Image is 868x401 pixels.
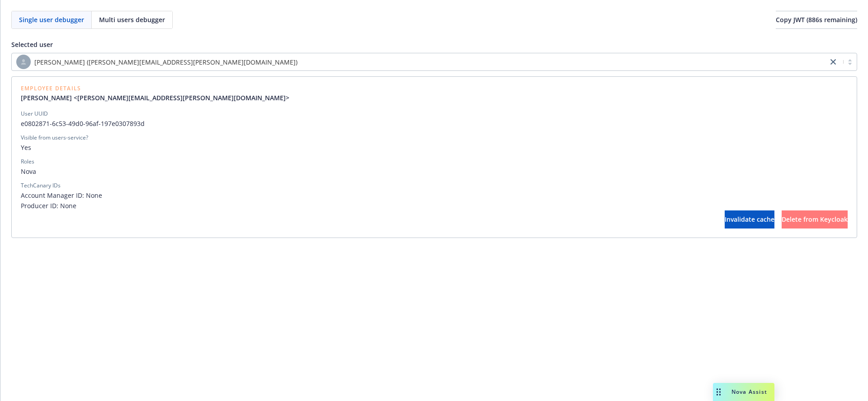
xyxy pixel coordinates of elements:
span: [PERSON_NAME] ([PERSON_NAME][EMAIL_ADDRESS][PERSON_NAME][DOMAIN_NAME]) [34,57,297,67]
div: Roles [21,158,34,166]
a: close [828,56,839,67]
div: TechCanary IDs [21,182,61,190]
button: Invalidate cache [725,210,774,228]
span: Yes [21,143,848,152]
span: Multi users debugger [99,15,165,24]
span: Copy JWT ( 886 s remaining) [776,15,857,24]
span: Selected user [11,40,53,49]
div: Drag to move [713,383,724,401]
span: e0802871-6c53-49d0-96af-197e0307893d [21,119,848,128]
span: Nova Assist [731,388,767,396]
span: Producer ID: None [21,201,848,210]
span: Nova [21,167,848,176]
span: Employee Details [21,86,297,91]
span: Account Manager ID: None [21,191,848,200]
button: Copy JWT (886s remaining) [776,11,857,29]
div: User UUID [21,110,48,118]
span: Invalidate cache [725,215,774,224]
div: Visible from users-service? [21,134,88,142]
button: Nova Assist [713,383,774,401]
span: Delete from Keycloak [782,215,848,224]
a: [PERSON_NAME] <[PERSON_NAME][EMAIL_ADDRESS][PERSON_NAME][DOMAIN_NAME]> [21,93,297,103]
span: [PERSON_NAME] ([PERSON_NAME][EMAIL_ADDRESS][PERSON_NAME][DOMAIN_NAME]) [16,55,823,69]
span: Single user debugger [19,15,84,24]
button: Delete from Keycloak [782,210,848,228]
